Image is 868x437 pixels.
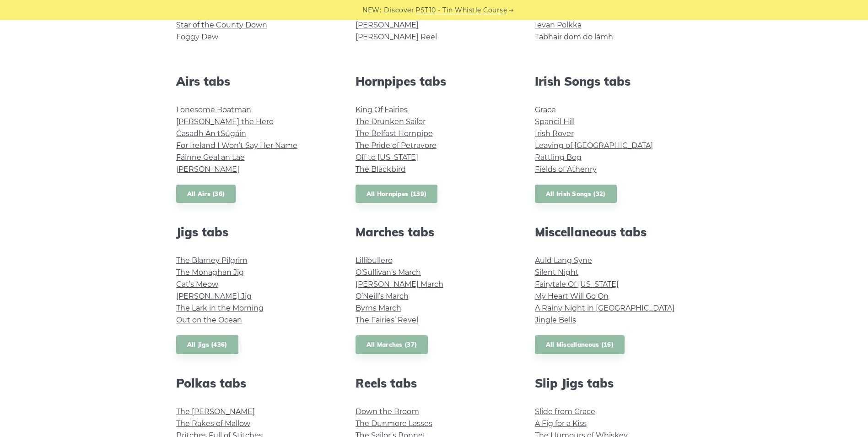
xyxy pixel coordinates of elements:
h2: Airs tabs [176,74,334,88]
a: Cat’s Meow [176,280,218,289]
a: Fáinne Geal an Lae [176,153,245,162]
a: Auld Lang Syne [535,256,592,265]
a: The Blarney Pilgrim [176,256,248,265]
span: Discover [384,5,414,16]
h2: Miscellaneous tabs [535,225,692,239]
a: Rattling Bog [535,153,582,162]
a: A Rainy Night in [GEOGRAPHIC_DATA] [535,304,674,312]
a: All Irish Songs (32) [535,185,617,203]
h2: Slip Jigs tabs [535,376,692,390]
a: The Dunmore Lasses [356,419,432,428]
h2: Marches tabs [356,225,513,239]
a: King Of Fairies [356,105,408,114]
a: Casadh An tSúgáin [176,129,246,138]
a: The Drunken Sailor [356,117,426,126]
a: Jingle Bells [535,316,576,324]
a: Star of the County Down [176,21,267,29]
a: Lillibullero [356,256,393,265]
a: [PERSON_NAME] [176,165,239,174]
a: The Pride of Petravore [356,141,437,150]
a: Fairytale Of [US_STATE] [535,280,619,289]
a: Irish Rover [535,129,574,138]
a: The Monaghan Jig [176,268,244,277]
a: Lonesome Boatman [176,105,251,114]
a: The Blackbird [356,165,406,174]
a: All Jigs (436) [176,335,238,354]
a: Byrns March [356,304,401,312]
a: Off to [US_STATE] [356,153,418,162]
a: O’Sullivan’s March [356,268,421,277]
h2: Irish Songs tabs [535,74,692,88]
a: [PERSON_NAME] Reel [356,33,437,41]
a: Fields of Athenry [535,165,597,174]
a: All Marches (37) [356,335,428,354]
a: My Heart Will Go On [535,292,609,300]
a: For Ireland I Won’t Say Her Name [176,141,297,150]
a: O’Neill’s March [356,292,409,300]
a: The Belfast Hornpipe [356,129,433,138]
a: PST10 - Tin Whistle Course [415,5,507,16]
a: Silent Night [535,268,579,277]
a: Spancil Hill [535,117,575,126]
a: Down the Broom [356,407,419,416]
a: All Airs (36) [176,185,236,203]
h2: Polkas tabs [176,376,334,390]
a: [PERSON_NAME] Jig [176,292,252,300]
a: All Miscellaneous (16) [535,335,625,354]
h2: Hornpipes tabs [356,74,513,88]
a: Ievan Polkka [535,21,582,29]
a: Grace [535,105,556,114]
a: A Fig for a Kiss [535,419,587,428]
a: The [PERSON_NAME] [176,407,255,416]
a: The Fairies’ Revel [356,316,418,324]
a: Foggy Dew [176,33,218,41]
h2: Reels tabs [356,376,513,390]
a: Leaving of [GEOGRAPHIC_DATA] [535,141,653,150]
a: The Rakes of Mallow [176,419,250,428]
a: [PERSON_NAME] March [356,280,443,289]
a: Slide from Grace [535,407,595,416]
span: NEW: [362,5,381,16]
h2: Jigs tabs [176,225,334,239]
a: [PERSON_NAME] the Hero [176,117,274,126]
a: [PERSON_NAME] [356,21,419,29]
a: The Lark in the Morning [176,304,264,312]
a: All Hornpipes (139) [356,185,438,203]
a: Tabhair dom do lámh [535,33,613,41]
a: Out on the Ocean [176,316,242,324]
